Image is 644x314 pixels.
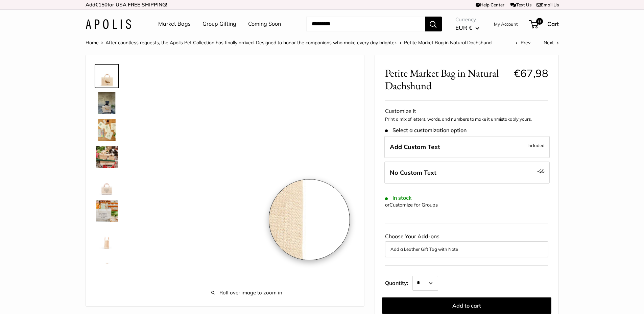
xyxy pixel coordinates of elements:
[385,67,509,92] span: Petite Market Bag in Natural Dachshund
[390,143,440,151] span: Add Custom Text
[385,200,438,210] div: or
[455,15,479,24] span: Currency
[306,17,425,31] input: Search...
[95,172,119,196] a: description_Seal of authenticity printed on the backside of every bag.
[96,146,118,168] img: Petite Market Bag in Natural Dachshund
[385,274,412,291] label: Quantity:
[455,22,479,33] button: EUR €
[95,118,119,142] a: description_The artist's desk in Ventura CA
[527,141,545,149] span: Included
[385,127,467,134] span: Select a customization option
[516,40,530,46] a: Prev
[536,2,559,7] a: Email Us
[544,40,559,46] a: Next
[385,195,412,201] span: In stock
[384,162,550,184] label: Leave Blank
[404,40,492,46] span: Petite Market Bag in Natural Dachshund
[385,106,548,116] div: Customize It
[95,253,119,277] a: Petite Market Bag in Natural Dachshund
[248,19,281,29] a: Coming Soon
[95,64,119,88] a: Petite Market Bag in Natural Dachshund
[547,20,559,27] span: Cart
[95,145,119,169] a: Petite Market Bag in Natural Dachshund
[389,202,438,208] a: Customize for Groups
[96,227,118,249] img: description_Side view of the Petite Market Bag
[105,40,397,46] a: After countless requests, the Apolis Pet Collection has finally arrived. Designed to honor the co...
[95,91,119,115] a: Petite Market Bag in Natural Dachshund
[96,65,118,87] img: Petite Market Bag in Natural Dachshund
[382,297,551,314] button: Add to cart
[385,232,548,257] div: Choose Your Add-ons
[96,173,118,195] img: description_Seal of authenticity printed on the backside of every bag.
[514,67,548,80] span: €67,98
[86,19,131,29] img: Apolis
[96,92,118,114] img: Petite Market Bag in Natural Dachshund
[86,38,492,47] nav: Breadcrumb
[158,19,191,29] a: Market Bags
[95,226,119,250] a: description_Side view of the Petite Market Bag
[539,168,545,174] span: $5
[95,1,108,8] span: €150
[86,40,99,46] a: Home
[96,200,118,222] img: description_Elevated any trip to the market
[476,2,504,7] a: Help Center
[202,19,236,29] a: Group Gifting
[530,19,559,29] a: 0 Cart
[390,245,543,253] button: Add a Leather Gift Tag with Note
[425,17,442,31] button: Search
[536,18,543,25] span: 0
[384,136,550,158] label: Add Custom Text
[385,116,548,123] p: Print a mix of letters, words, and numbers to make it unmistakably yours.
[96,119,118,141] img: description_The artist's desk in Ventura CA
[390,169,436,176] span: No Custom Text
[455,24,472,31] span: EUR €
[96,255,118,276] img: Petite Market Bag in Natural Dachshund
[537,167,545,175] span: -
[510,2,531,7] a: Text Us
[494,20,518,28] a: My Account
[95,199,119,223] a: description_Elevated any trip to the market
[140,288,354,297] span: Roll over image to zoom in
